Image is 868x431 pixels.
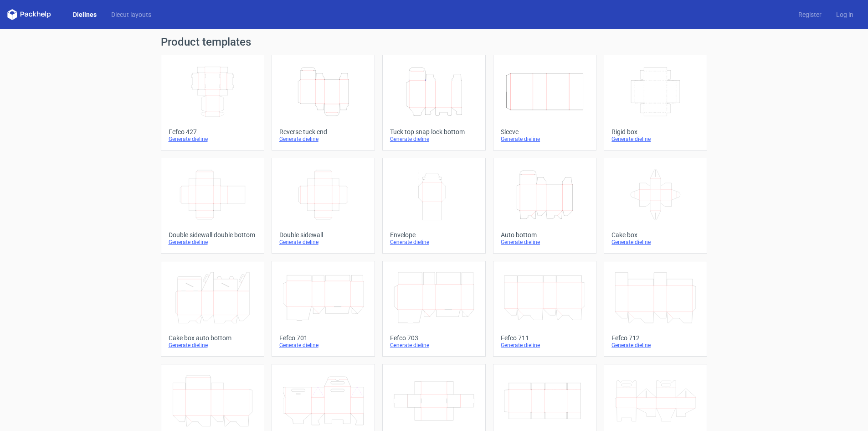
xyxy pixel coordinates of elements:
a: EnvelopeGenerate dieline [382,158,486,254]
a: Double sidewallGenerate dieline [272,158,375,254]
div: Sleeve [501,128,589,135]
div: Cake box auto bottom [169,334,257,342]
a: Reverse tuck endGenerate dieline [272,55,375,151]
div: Generate dieline [501,239,589,246]
div: Generate dieline [279,135,367,143]
div: Double sidewall [279,231,367,239]
a: Auto bottomGenerate dieline [493,158,596,254]
div: Fefco 703 [390,334,478,342]
a: Fefco 701Generate dieline [272,261,375,357]
div: Reverse tuck end [279,128,367,135]
div: Generate dieline [611,342,699,349]
div: Fefco 711 [501,334,589,342]
div: Auto bottom [501,231,589,239]
a: Diecut layouts [104,10,159,19]
div: Generate dieline [279,342,367,349]
div: Generate dieline [169,135,257,143]
a: Log in [829,10,861,19]
div: Generate dieline [501,342,589,349]
a: Fefco 427Generate dieline [161,55,264,151]
div: Generate dieline [169,239,257,246]
div: Generate dieline [390,342,478,349]
div: Rigid box [611,128,699,135]
a: Tuck top snap lock bottomGenerate dieline [382,55,486,151]
a: Register [791,10,829,19]
h1: Product templates [161,36,708,47]
div: Envelope [390,231,478,239]
div: Fefco 701 [279,334,367,342]
a: Rigid boxGenerate dieline [604,55,707,151]
div: Generate dieline [390,239,478,246]
div: Generate dieline [169,342,257,349]
div: Generate dieline [611,239,699,246]
div: Tuck top snap lock bottom [390,128,478,135]
div: Generate dieline [279,239,367,246]
a: SleeveGenerate dieline [493,55,596,151]
div: Cake box [611,231,699,239]
a: Fefco 711Generate dieline [493,261,596,357]
div: Generate dieline [611,135,699,143]
div: Fefco 712 [611,334,699,342]
a: Fefco 703Generate dieline [382,261,486,357]
a: Double sidewall double bottomGenerate dieline [161,158,264,254]
div: Double sidewall double bottom [169,231,257,239]
a: Fefco 712Generate dieline [604,261,707,357]
div: Fefco 427 [169,128,257,135]
a: Cake boxGenerate dieline [604,158,707,254]
div: Generate dieline [501,135,589,143]
a: Cake box auto bottomGenerate dieline [161,261,264,357]
a: Dielines [66,10,104,19]
div: Generate dieline [390,135,478,143]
